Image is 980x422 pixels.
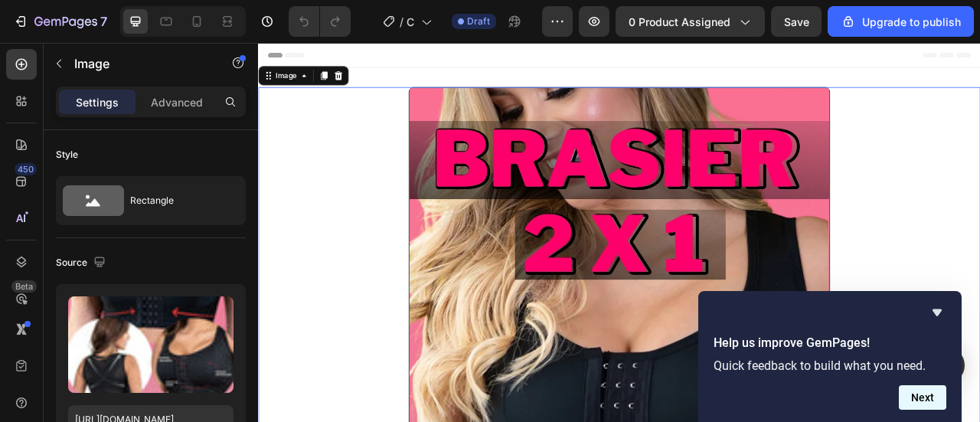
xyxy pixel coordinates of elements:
[151,94,203,110] p: Advanced
[407,14,415,30] span: CURREN
[629,14,730,30] span: 0 product assigned
[714,358,946,373] p: Quick feedback to build what you need.
[899,385,946,410] button: Next question
[258,43,980,422] iframe: Design area
[56,253,109,273] div: Source
[841,14,961,30] div: Upgrade to publish
[828,6,974,37] button: Upgrade to publish
[467,15,490,28] span: Draft
[400,14,403,30] span: /
[289,6,351,37] div: Undo/Redo
[68,296,234,393] img: preview-image
[714,334,946,352] h2: Help us improve GemPages!
[76,94,119,110] p: Settings
[616,6,765,37] button: 0 product assigned
[100,12,107,31] p: 7
[56,148,78,162] div: Style
[11,280,37,293] div: Beta
[130,183,224,218] div: Rectangle
[771,6,822,37] button: Save
[714,303,946,410] div: Help us improve GemPages!
[784,15,809,28] span: Save
[74,54,204,73] p: Image
[6,6,114,37] button: 7
[928,303,946,322] button: Hide survey
[15,163,37,175] div: 450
